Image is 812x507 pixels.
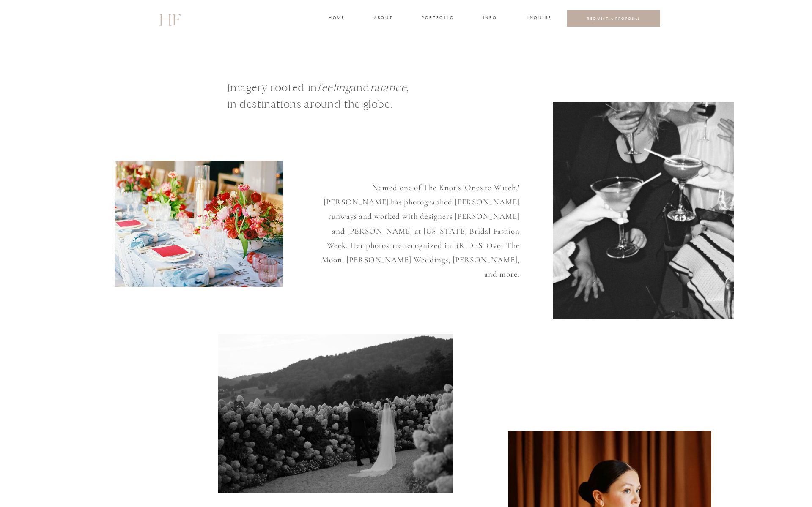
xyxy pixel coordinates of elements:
i: feeling [317,81,351,94]
p: Named one of The Knot's 'Ones to Watch,' [PERSON_NAME] has photographed [PERSON_NAME] runways and... [315,180,520,267]
h1: Imagery rooted in and , in destinations around the globe. [227,79,455,124]
a: INFO [482,15,498,22]
a: portfolio [422,15,453,22]
a: about [374,15,392,22]
i: nuance [370,81,407,94]
a: home [329,15,344,22]
a: REQUEST A PROPOSAL [574,16,654,21]
a: INQUIRE [527,15,550,22]
a: HF [159,6,180,31]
